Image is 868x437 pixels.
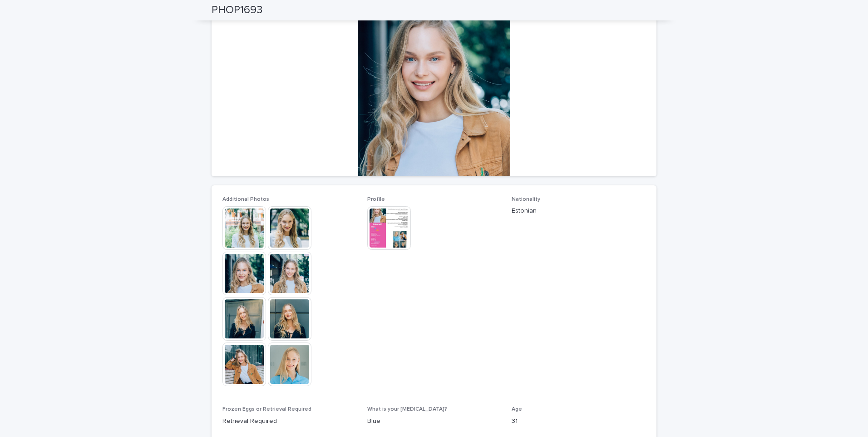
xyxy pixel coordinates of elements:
span: What is your [MEDICAL_DATA]? [367,407,447,412]
span: Additional Photos [222,197,269,202]
p: Blue [367,417,501,426]
h2: PHOP1693 [212,4,262,17]
span: Frozen Eggs or Retrieval Required [222,407,311,412]
span: Profile [367,197,385,202]
span: Nationality [512,197,540,202]
p: 31 [512,417,646,426]
span: Age [512,407,522,412]
p: Retrieval Required [222,417,356,426]
p: Estonian [512,206,646,216]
